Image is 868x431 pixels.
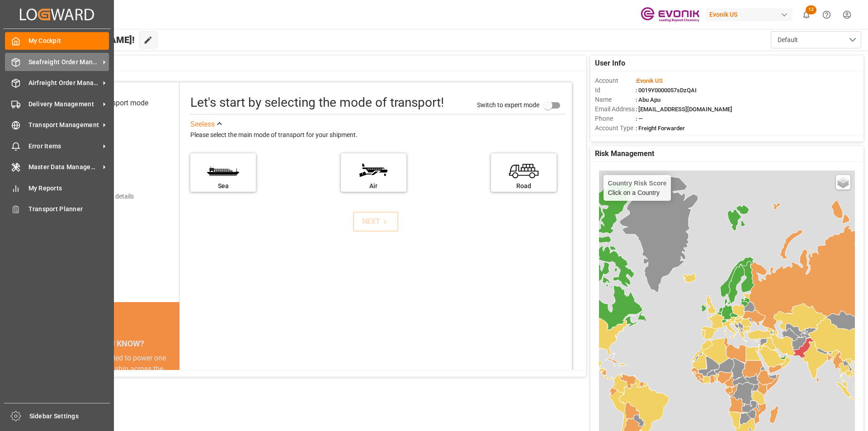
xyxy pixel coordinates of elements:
[362,216,390,227] div: NEXT
[5,179,109,197] a: My Reports
[28,99,100,109] span: Delivery Management
[706,8,793,21] div: Evonik US
[190,130,566,141] div: Please select the main mode of transport for your shipment.
[771,31,861,48] button: open menu
[641,7,699,23] img: Evonik-brand-mark-Deep-Purple-RGB.jpeg_1700498283.jpeg
[595,95,636,104] span: Name
[636,96,660,103] span: : Abu Apu
[636,125,685,132] span: : Freight Forwarder
[29,412,110,421] span: Sidebar Settings
[28,162,100,172] span: Master Data Management
[38,31,135,48] span: Hello [PERSON_NAME]!
[195,181,251,191] div: Sea
[60,353,169,418] div: The energy needed to power one large container ship across the ocean in a single day is the same ...
[167,353,179,429] button: next slide / item
[28,78,100,88] span: Airfreight Order Management
[636,77,663,84] span: :
[637,77,663,84] span: Evonik US
[28,184,109,193] span: My Reports
[28,57,100,67] span: Seafreight Order Management
[345,181,402,191] div: Air
[595,148,654,159] span: Risk Management
[608,180,667,196] div: Click on a Country
[636,115,643,122] span: : —
[190,93,444,112] div: Let's start by selecting the mode of transport!
[816,5,837,25] button: Help Center
[595,104,636,114] span: Email Address
[190,119,215,130] div: See less
[608,180,667,187] h4: Country Risk Score
[595,85,636,95] span: Id
[28,36,109,46] span: My Cockpit
[49,334,179,353] div: DID YOU KNOW?
[836,175,850,189] a: Layers
[28,120,100,130] span: Transport Management
[495,181,552,191] div: Road
[28,204,109,214] span: Transport Planner
[595,123,636,133] span: Account Type
[5,200,109,218] a: Transport Planner
[477,101,539,108] span: Switch to expert mode
[353,212,398,232] button: NEXT
[5,32,109,50] a: My Cockpit
[636,106,732,113] span: : [EMAIL_ADDRESS][DOMAIN_NAME]
[796,5,816,25] button: show 12 new notifications
[778,35,798,45] span: Default
[28,142,100,151] span: Error Items
[806,5,816,14] span: 12
[595,58,625,69] span: User Info
[595,114,636,123] span: Phone
[706,6,796,23] button: Evonik US
[595,76,636,85] span: Account
[636,87,697,94] span: : 0019Y0000057sDzQAI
